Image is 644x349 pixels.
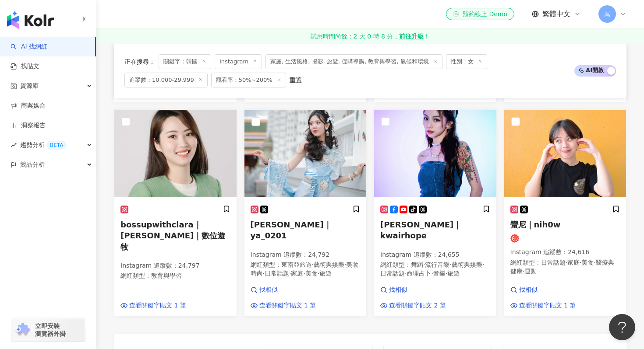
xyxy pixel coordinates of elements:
[114,110,237,197] img: KOL Avatar
[449,261,451,268] span: ·
[567,259,580,266] span: 家庭
[20,135,67,155] span: 趨勢分析
[389,301,446,310] span: 查看關鍵字貼文 2 筆
[380,301,446,310] a: 查看關鍵字貼文 2 筆
[580,259,581,266] span: ·
[251,220,332,240] span: [PERSON_NAME]｜ya_0201
[380,286,446,294] a: 找相似
[446,54,487,69] span: 性別：女
[46,141,67,150] div: BETA
[604,9,610,19] span: 嵩
[581,259,594,266] span: 美食
[519,301,576,310] span: 查看關鍵字貼文 1 筆
[251,261,359,277] span: 美妝時尚
[114,109,237,316] a: KOL Avatarbossupwithclara｜[PERSON_NAME]｜數位遊牧Instagram 追蹤數：24,797網紅類型：教育與學習查看關鍵字貼文 1 筆
[124,58,155,65] span: 正在搜尋 ：
[433,270,446,277] span: 音樂
[251,301,316,310] a: 查看關鍵字貼文 1 筆
[265,54,442,69] span: 家庭, 生活風格, 攝影, 旅遊, 促購導購, 教育與學習, 氣候和環境
[319,270,332,277] span: 旅遊
[446,8,514,20] a: 預約線上 Demo
[318,270,319,277] span: ·
[244,110,367,197] img: KOL Avatar
[11,142,17,148] span: rise
[20,76,39,96] span: 資源庫
[120,272,230,280] p: 網紅類型 ：
[380,220,461,240] span: [PERSON_NAME]｜kwairhope
[11,121,46,130] a: 洞察報告
[259,301,316,310] span: 查看關鍵字貼文 1 筆
[96,28,644,44] a: 試用時間尚餘：2 天 0 時 8 分，前往升級！
[289,270,291,277] span: ·
[11,101,46,110] a: 商案媒合
[11,318,85,342] a: chrome extension立即安裝 瀏覽器外掛
[312,261,314,268] span: ·
[265,270,289,277] span: 日常話題
[399,32,424,41] strong: 前往升級
[389,286,407,294] span: 找相似
[159,54,211,69] span: 關鍵字：韓國
[380,261,490,278] p: 網紅類型 ：
[129,301,186,310] span: 查看關鍵字貼文 1 筆
[510,301,576,310] a: 查看關鍵字貼文 1 筆
[423,261,425,268] span: ·
[431,270,433,277] span: ·
[290,77,302,84] div: 重置
[519,286,538,294] span: 找相似
[291,270,303,277] span: 家庭
[374,109,497,316] a: KOL Avatar[PERSON_NAME]｜kwairhopeInstagram 追蹤數：24,655網紅類型：舞蹈·流行音樂·藝術與娛樂·日常話題·命理占卜·音樂·旅遊找相似查看關鍵字貼文...
[452,261,482,268] span: 藝術與娛樂
[566,259,567,266] span: ·
[251,286,316,294] a: 找相似
[251,251,361,259] p: Instagram 追蹤數 ： 24,792
[510,259,614,275] span: 醫療與健康
[374,110,496,197] img: KOL Avatar
[510,248,620,257] p: Instagram 追蹤數 ： 24,616
[120,220,225,251] span: bossupwithclara｜[PERSON_NAME]｜數位遊牧
[482,261,484,268] span: ·
[542,9,570,19] span: 繁體中文
[380,270,405,277] span: 日常話題
[305,270,318,277] span: 美食
[446,270,447,277] span: ·
[344,261,346,268] span: ·
[20,155,45,174] span: 競品分析
[523,268,524,275] span: ·
[541,259,566,266] span: 日常話題
[594,259,595,266] span: ·
[510,220,561,229] span: 蠻尼｜nih0w
[151,272,182,279] span: 教育與學習
[504,110,626,197] img: KOL Avatar
[504,109,627,316] a: KOL Avatar蠻尼｜nih0wInstagram 追蹤數：24,616網紅類型：日常話題·家庭·美食·醫療與健康·運動找相似查看關鍵字貼文 1 筆
[259,286,278,294] span: 找相似
[524,268,537,275] span: 運動
[609,314,635,340] iframe: Help Scout Beacon - Open
[7,11,54,29] img: logo
[453,10,507,18] div: 預約線上 Demo
[447,270,460,277] span: 旅遊
[124,73,208,87] span: 追蹤數：10,000-29,999
[244,109,367,316] a: KOL Avatar[PERSON_NAME]｜ya_0201Instagram 追蹤數：24,792網紅類型：東南亞旅遊·藝術與娛樂·美妝時尚·日常話題·家庭·美食·旅遊找相似查看關鍵字貼文 1 筆
[120,301,186,310] a: 查看關鍵字貼文 1 筆
[510,258,620,276] p: 網紅類型 ：
[11,42,47,51] a: searchAI 找網紅
[35,322,66,338] span: 立即安裝 瀏覽器外掛
[14,323,31,337] img: chrome extension
[510,286,576,294] a: 找相似
[11,62,39,71] a: 找貼文
[405,270,407,277] span: ·
[314,261,344,268] span: 藝術與娛樂
[303,270,305,277] span: ·
[425,261,449,268] span: 流行音樂
[281,261,312,268] span: 東南亞旅遊
[120,262,230,270] p: Instagram 追蹤數 ： 24,797
[251,261,361,278] p: 網紅類型 ：
[380,251,490,259] p: Instagram 追蹤數 ： 24,655
[411,261,423,268] span: 舞蹈
[211,73,286,87] span: 觀看率：50%~200%
[263,270,265,277] span: ·
[215,54,262,69] span: Instagram
[407,270,431,277] span: 命理占卜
